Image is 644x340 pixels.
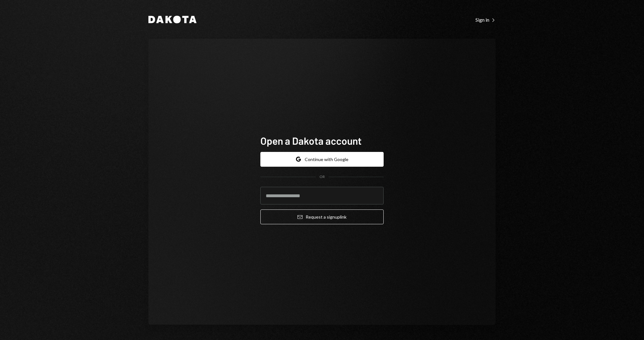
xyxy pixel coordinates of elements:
[475,16,496,23] a: Sign in
[260,209,384,224] button: Request a signuplink
[260,152,384,167] button: Continue with Google
[475,17,496,23] div: Sign in
[260,134,384,147] h1: Open a Dakota account
[319,174,325,180] div: OR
